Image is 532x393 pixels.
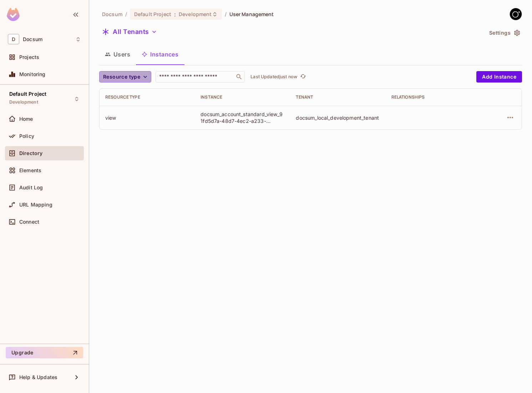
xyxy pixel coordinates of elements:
[99,71,151,83] button: Resource type
[134,11,171,18] span: Default Project
[19,202,52,208] span: URL Mapping
[19,71,46,77] span: Monitoring
[486,27,522,39] button: Settings
[225,11,227,18] li: /
[19,116,33,122] span: Home
[125,11,127,18] li: /
[19,54,39,60] span: Projects
[9,99,38,105] span: Development
[105,114,189,121] div: view
[174,11,176,17] span: :
[299,73,307,81] button: refresh
[296,94,380,100] div: Tenant
[105,94,189,100] div: Resource type
[102,11,122,18] span: the active workspace
[19,168,41,173] span: Elements
[296,114,380,121] div: docsum_local_development_tenant
[136,45,184,63] button: Instances
[19,219,39,225] span: Connect
[510,8,522,20] img: GitStart-Docsum
[103,73,140,81] span: Resource type
[8,34,19,44] span: D
[201,111,284,124] div: docsum_account_standard_view_91fd5d7a-48d7-4ec2-a233-2426a6e74259
[201,94,284,100] div: Instance
[6,347,83,358] button: Upgrade
[99,26,160,38] button: All Tenants
[229,11,274,18] span: User Management
[391,94,475,100] div: Relationships
[297,73,307,81] span: Click to refresh data
[19,374,57,380] span: Help & Updates
[99,45,136,63] button: Users
[19,150,42,156] span: Directory
[300,73,306,80] span: refresh
[9,91,46,97] span: Default Project
[19,185,43,190] span: Audit Log
[19,133,34,139] span: Policy
[250,74,297,80] p: Last Updated just now
[179,11,212,18] span: Development
[23,36,42,42] span: Workspace: Docsum
[476,71,522,83] button: Add Instance
[7,8,20,21] img: SReyMgAAAABJRU5ErkJggg==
